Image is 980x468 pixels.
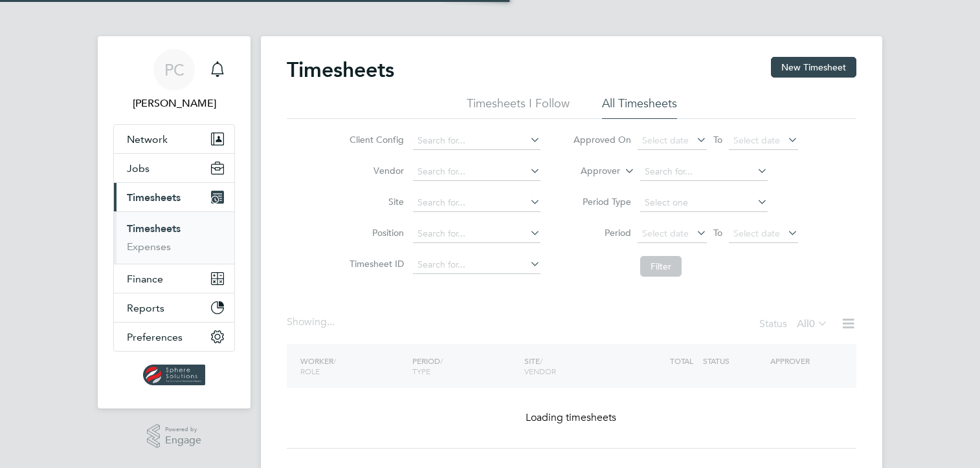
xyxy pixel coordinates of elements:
[287,315,337,329] div: Showing
[98,36,251,409] nav: Main navigation
[346,134,404,145] label: Client Config
[346,258,404,270] label: Timesheet ID
[114,183,234,211] button: Timesheets
[113,49,235,111] a: PC[PERSON_NAME]
[346,196,404,207] label: Site
[413,256,540,274] input: Search for...
[640,194,768,212] input: Select one
[113,365,235,385] a: Go to home page
[797,317,828,330] label: All
[733,134,780,146] span: Select date
[640,256,682,277] button: Filter
[127,273,163,285] span: Finance
[573,134,631,145] label: Approved On
[114,323,234,351] button: Preferences
[165,435,201,446] span: Engage
[346,227,404,239] label: Position
[413,163,540,181] input: Search for...
[602,96,677,119] li: All Timesheets
[809,317,815,330] span: 0
[127,240,171,253] a: Expenses
[113,96,235,111] span: Paul Cunningham
[346,165,404,176] label: Vendor
[573,196,631,207] label: Period Type
[640,163,768,181] input: Search for...
[573,227,631,239] label: Period
[413,194,540,212] input: Search for...
[165,424,201,435] span: Powered by
[114,293,234,322] button: Reports
[114,211,234,264] div: Timesheets
[642,134,689,146] span: Select date
[759,315,830,334] div: Status
[114,264,234,293] button: Finance
[562,165,620,178] label: Approver
[413,225,540,243] input: Search for...
[327,315,335,328] span: ...
[733,228,780,239] span: Select date
[709,224,726,241] span: To
[771,57,856,78] button: New Timesheet
[147,424,202,449] a: Powered byEngage
[709,131,726,148] span: To
[127,133,168,145] span: Network
[467,96,570,119] li: Timesheets I Follow
[127,302,164,314] span: Reports
[114,154,234,182] button: Jobs
[127,222,181,235] a: Timesheets
[413,132,540,150] input: Search for...
[642,228,689,239] span: Select date
[143,365,206,385] img: spheresolutions-logo-retina.png
[287,57,394,83] h2: Timesheets
[127,331,183,343] span: Preferences
[127,191,181,204] span: Timesheets
[114,125,234,153] button: Network
[164,61,184,78] span: PC
[127,162,150,175] span: Jobs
